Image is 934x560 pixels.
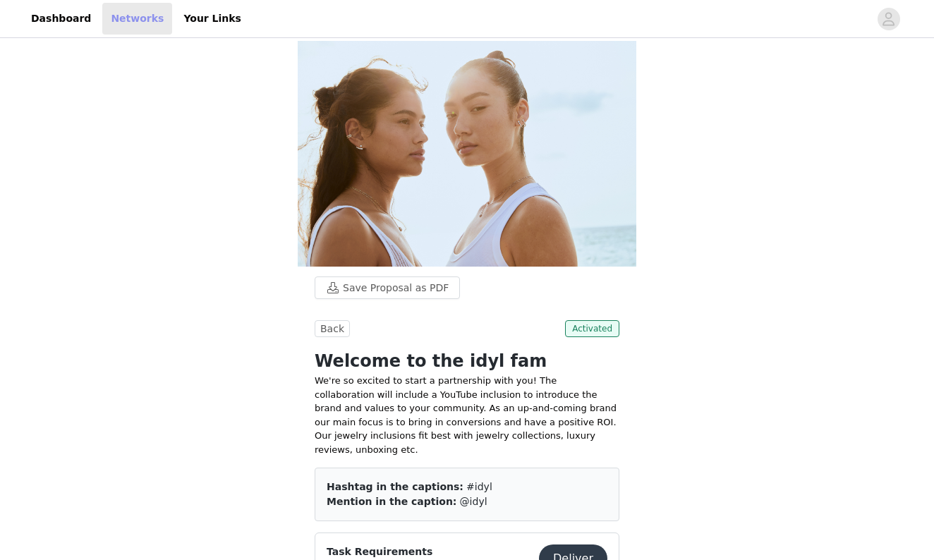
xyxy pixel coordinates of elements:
[882,8,895,30] div: avatar
[298,41,636,267] img: campaign image
[327,544,437,559] h4: Task Requirements
[23,3,99,35] a: Dashboard
[315,348,619,374] h1: Welcome to the idyl fam
[466,481,492,492] span: #idyl
[315,276,460,299] button: Save Proposal as PDF
[327,496,456,507] span: Mention in the caption:
[102,3,172,35] a: Networks
[327,481,463,492] span: Hashtag in the captions:
[315,374,619,456] p: We're so excited to start a partnership with you! The collaboration will include a YouTube inclus...
[460,496,487,507] span: @idyl
[565,320,619,337] span: Activated
[175,3,250,35] a: Your Links
[315,320,350,337] button: Back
